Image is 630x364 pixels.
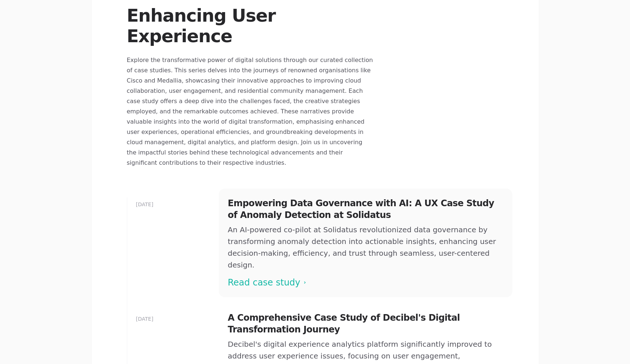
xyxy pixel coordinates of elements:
time: [DATE] [136,200,228,209]
h1: Enhancing User Experience [127,5,374,46]
a: Empowering Data Governance with AI: A UX Case Study of Anomaly Detection at Solidatus [228,198,494,220]
a: A Comprehensive Case Study of Decibel's Digital Transformation Journey [228,313,460,335]
p: Explore the transformative power of digital solutions through our curated collection of case stud... [127,55,374,168]
time: [DATE] [136,314,228,323]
